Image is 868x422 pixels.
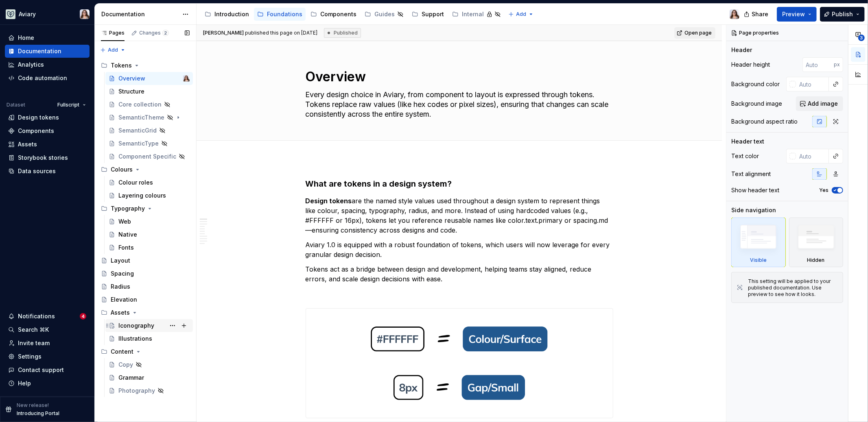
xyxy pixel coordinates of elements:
button: Add [98,44,128,56]
div: Header text [731,137,764,146]
span: Add [108,47,118,53]
a: Storybook stories [5,151,90,164]
div: Typography [98,202,193,215]
div: Colour roles [118,178,153,187]
div: Layout [111,257,130,265]
div: Page tree [98,59,193,397]
span: Add image [808,100,838,108]
div: Dataset [7,102,25,108]
span: Preview [782,10,805,18]
div: Text color [731,152,759,160]
textarea: Every design choice in Aviary, from component to layout is expressed through tokens. Tokens repla... [304,88,612,121]
div: Support [422,10,444,18]
div: Aviary [19,10,36,18]
div: Search ⌘K [18,326,49,334]
div: Internal [462,10,484,18]
div: Visible [731,218,786,267]
div: SemanticTheme [118,113,164,122]
div: Side navigation [731,206,776,214]
div: Iconography [118,322,154,330]
a: Design tokens [5,111,90,124]
button: Notifications4 [5,310,90,323]
a: SemanticType [105,137,193,150]
input: Auto [796,77,829,91]
p: New release! [17,402,49,409]
div: Spacing [111,270,134,278]
a: Foundations [254,8,306,21]
button: Share [740,7,774,22]
a: Core collection [105,98,193,111]
div: Notifications [18,312,55,320]
div: Background image [731,100,782,108]
a: Open page [674,27,715,39]
div: Visible [750,257,767,263]
p: Aviary 1.0 is equipped with a robust foundation of tokens, which users will now leverage for ever... [306,240,613,259]
button: Add [506,9,536,20]
div: Assets [98,306,193,319]
div: Core collection [118,100,162,109]
span: 4 [80,313,86,320]
a: Colour roles [105,176,193,189]
a: Home [5,31,90,44]
button: Fullscript [54,99,90,111]
img: Brittany Hogg [80,9,90,19]
div: Overview [118,74,145,83]
input: Auto [802,57,834,72]
div: Code automation [18,74,67,82]
div: Web [118,218,131,226]
a: Invite team [5,337,90,350]
div: Grammar [118,374,144,382]
div: Guides [374,10,395,18]
span: Open page [684,30,712,36]
div: Colours [98,163,193,176]
strong: What are tokens in a design system? [306,179,452,189]
div: Design tokens [18,113,59,122]
div: Show header text [731,186,779,194]
label: Yes [819,187,829,194]
span: 2 [162,30,169,36]
div: Background color [731,80,780,88]
a: Code automation [5,72,90,85]
div: Contact support [18,366,64,374]
p: px [834,61,840,68]
a: Structure [105,85,193,98]
a: Spacing [98,267,193,280]
div: Colours [111,165,133,174]
div: Fonts [118,244,134,252]
div: Published [324,28,361,38]
button: Preview [777,7,817,22]
div: Typography [111,204,145,213]
button: Help [5,377,90,390]
div: Invite team [18,339,50,347]
div: Tokens [111,61,132,70]
button: Contact support [5,363,90,376]
a: Copy [105,358,193,371]
div: Help [18,379,31,387]
a: Radius [98,280,193,293]
div: Assets [18,140,37,148]
div: Data sources [18,167,56,175]
div: Storybook stories [18,154,68,162]
a: Native [105,228,193,241]
a: Support [409,8,447,21]
a: Layout [98,254,193,267]
div: Header height [731,61,770,69]
button: Search ⌘K [5,323,90,336]
a: SemanticGrid [105,124,193,137]
div: Components [320,10,356,18]
a: Layering colours [105,189,193,202]
div: Hidden [789,218,844,267]
p: Introducing Portal [17,410,59,417]
div: Content [98,345,193,358]
div: Text alignment [731,170,771,178]
div: This setting will be applied to your published documentation. Use preview to see how it looks. [748,278,838,298]
img: Brittany Hogg [183,75,190,82]
div: Header [731,46,752,54]
textarea: Overview [304,67,612,87]
div: Introduction [214,10,249,18]
p: Tokens act as a bridge between design and development, helping teams stay aligned, reduce errors,... [306,264,613,284]
a: Grammar [105,371,193,384]
span: published this page on [DATE] [203,30,317,36]
div: Home [18,34,34,42]
div: SemanticType [118,139,159,148]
